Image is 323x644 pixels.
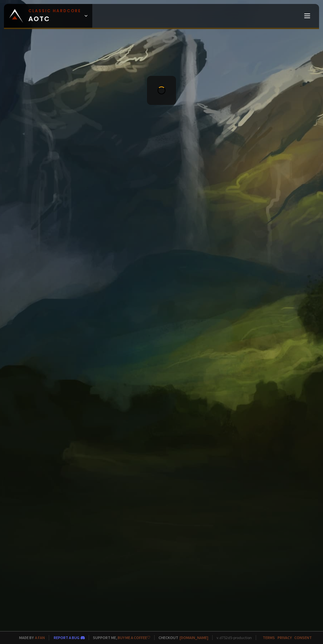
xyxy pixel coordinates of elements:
[154,635,208,640] span: Checkout
[35,635,45,640] a: a fan
[4,4,92,28] a: Classic HardcoreAOTC
[54,635,79,640] a: Report a bug
[28,8,81,14] small: Classic Hardcore
[15,635,45,640] span: Made by
[180,635,208,640] a: [DOMAIN_NAME]
[294,635,312,640] a: Consent
[212,635,252,640] span: v. d752d5 - production
[278,635,292,640] a: Privacy
[118,635,150,640] a: Buy me a coffee
[28,8,81,24] span: AOTC
[263,635,275,640] a: Terms
[89,635,150,640] span: Support me,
